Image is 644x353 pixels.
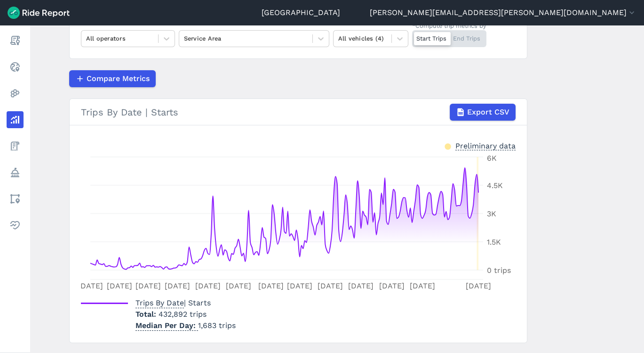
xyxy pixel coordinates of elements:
tspan: [DATE] [225,281,251,290]
tspan: [DATE] [78,281,103,290]
span: Total [135,310,159,319]
tspan: [DATE] [258,281,283,290]
tspan: [DATE] [195,281,220,290]
tspan: [DATE] [379,281,404,290]
a: Policy [7,164,24,181]
a: Realtime [7,58,24,75]
div: *Compute trip metrics by [412,21,486,30]
tspan: [DATE] [348,281,374,290]
img: Ride Report [8,7,70,19]
tspan: 6K [487,154,497,163]
tspan: [DATE] [409,281,435,290]
a: Report [7,32,24,49]
span: | Starts [135,298,211,307]
span: Median Per Day [135,318,198,331]
a: Analyze [7,111,24,128]
tspan: [DATE] [106,281,132,290]
span: 432,892 trips [159,310,207,319]
button: Compare Metrics [69,70,156,87]
button: Export CSV [450,104,516,121]
tspan: 1.5K [487,238,501,246]
span: Trips By Date [135,296,184,308]
tspan: [DATE] [164,281,190,290]
tspan: 4.5K [487,181,503,190]
div: Preliminary data [455,140,516,150]
p: 1,683 trips [135,320,236,331]
tspan: [DATE] [318,281,343,290]
tspan: 0 trips [487,266,511,275]
tspan: [DATE] [287,281,312,290]
a: Health [7,217,24,234]
button: [PERSON_NAME][EMAIL_ADDRESS][PERSON_NAME][DOMAIN_NAME] [370,7,636,18]
tspan: [DATE] [135,281,161,290]
div: Trips By Date | Starts [81,104,516,121]
a: [GEOGRAPHIC_DATA] [262,7,340,18]
span: Export CSV [467,107,509,118]
tspan: [DATE] [466,281,491,290]
a: Areas [7,190,24,207]
a: Fees [7,138,24,155]
a: Heatmaps [7,85,24,102]
span: Compare Metrics [87,73,150,84]
tspan: 3K [487,209,496,218]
